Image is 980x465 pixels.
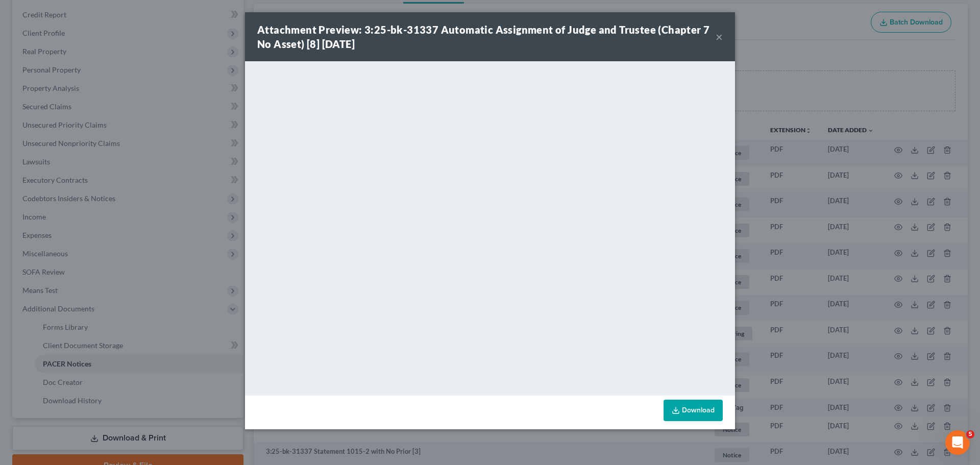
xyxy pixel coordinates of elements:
iframe: Intercom live chat [945,430,970,455]
button: × [716,31,723,43]
a: Download [664,400,723,421]
span: 5 [966,430,974,438]
iframe: <object ng-attr-data='[URL][DOMAIN_NAME]' type='application/pdf' width='100%' height='650px'></ob... [245,61,735,393]
strong: Attachment Preview: 3:25-bk-31337 Automatic Assignment of Judge and Trustee (Chapter 7 No Asset) ... [257,23,709,50]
